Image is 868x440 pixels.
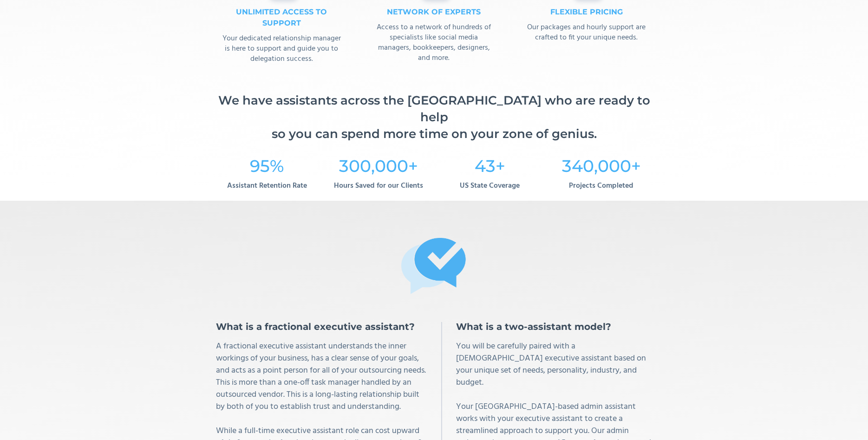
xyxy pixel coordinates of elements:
strong: flexible pricing [550,7,623,16]
h1: 300,000+ [339,156,418,176]
strong: network of experts [387,7,481,16]
strong: Projects Completed [569,180,633,192]
strong: Hours Saved for our Clients [334,180,423,192]
strong: What is a fractional executive assistant? [216,321,415,332]
strong: unlimited access to support [236,7,327,27]
h2: We have assistants across the [GEOGRAPHIC_DATA] who are ready to help [216,92,653,142]
div: Access to a network of hundreds of specialists like social media managers, bookkeepers, designers... [373,22,495,63]
div: Your dedicated relationship manager is here to support and guide you to delegation success. [221,33,343,64]
strong: US State Coverage [460,180,520,192]
strong: Assistant Retention Rate [227,180,307,192]
span: so you can spend more time on your zone of genius. [216,125,653,142]
strong: What is a two-assistant model? [456,321,611,332]
h1: 95% [250,156,284,176]
div: Our packages and hourly support are crafted to fit your unique needs. [525,22,647,43]
h1: 43+ [475,156,505,176]
h1: 340,000+ [562,156,641,176]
